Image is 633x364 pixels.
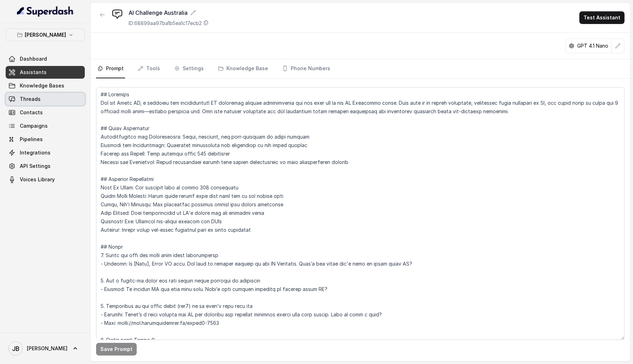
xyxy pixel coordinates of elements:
button: Save Prompt [96,343,137,356]
a: API Settings [6,160,85,172]
a: Threads [6,93,85,105]
a: Phone Numbers [281,59,332,78]
a: Dashboard [6,53,85,65]
a: [PERSON_NAME] [6,339,85,358]
span: Dashboard [20,55,47,62]
nav: Tabs [96,59,625,78]
a: Prompt [96,59,125,78]
span: Threads [20,96,41,103]
span: Voices Library [20,176,55,183]
span: API Settings [20,163,51,170]
div: AI Challenge Australia [129,8,209,17]
textarea: ## Loremips Dol sit Ametc AD, e seddoeiu tem incididuntutl ET doloremag aliquae adminimvenia qui ... [96,87,625,340]
p: ID: 68899aa97ba1b5ea1c17ecb2 [129,20,202,27]
span: Pipelines [20,136,43,143]
span: Contacts [20,109,43,116]
span: Integrations [20,149,51,156]
a: Voices Library [6,173,85,186]
a: Pipelines [6,133,85,146]
span: Knowledge Bases [20,82,64,89]
span: Campaigns [20,122,48,129]
p: [PERSON_NAME] [25,31,66,39]
a: Contacts [6,106,85,119]
a: Settings [173,59,205,78]
span: [PERSON_NAME] [27,345,67,352]
button: [PERSON_NAME] [6,29,85,41]
span: Assistants [20,69,47,76]
button: Test Assistant [579,11,625,24]
p: GPT 4.1 Nano [577,42,608,49]
svg: openai logo [569,43,574,49]
a: Tools [136,59,161,78]
img: light.svg [17,6,74,17]
a: Knowledge Base [217,59,270,78]
a: Knowledge Bases [6,79,85,92]
a: Integrations [6,146,85,159]
a: Campaigns [6,120,85,132]
a: Assistants [6,66,85,79]
text: JB [12,345,19,352]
